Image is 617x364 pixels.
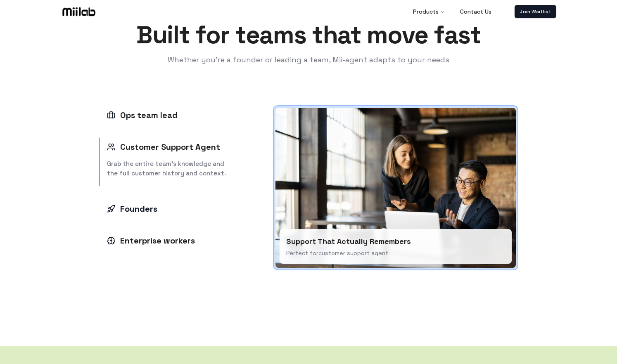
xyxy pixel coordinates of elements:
[99,137,243,156] button: Customer Support Agent
[286,249,505,257] p: Perfect for customer support agent
[107,109,178,121] div: Ops team lead
[107,203,157,215] div: Founders
[136,54,481,66] p: Whether you're a founder or leading a team, Mii-agent adapts to your needs
[99,231,243,250] button: Enterprise workers
[99,156,243,186] div: Customer Support Agent
[406,3,498,20] nav: Main
[107,141,220,153] div: Customer Support Agent
[406,3,452,20] button: Products
[286,236,505,247] h3: Support That Actually Remembers
[275,108,516,268] img: Customer Support Agent
[453,3,498,20] a: Contact Us
[515,5,556,18] a: Join Waitlist
[99,199,243,218] button: Founders
[61,5,97,18] img: Logo
[99,106,243,124] button: Ops team lead
[136,23,481,47] h2: Built for teams that move fast
[107,159,235,178] p: Grab the entire team’s knowledge and the full customer history and context.
[107,235,195,246] div: Enterprise workers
